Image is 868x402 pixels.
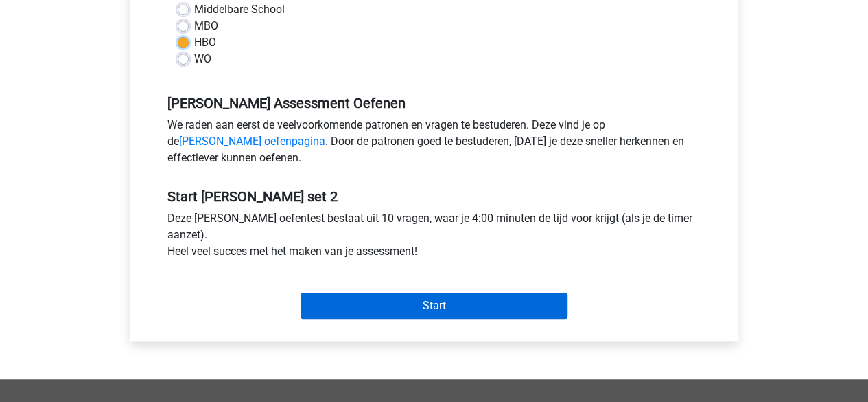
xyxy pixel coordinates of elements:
[167,95,701,111] h5: [PERSON_NAME] Assessment Oefenen
[157,210,712,265] div: Deze [PERSON_NAME] oefentest bestaat uit 10 vragen, waar je 4:00 minuten de tijd voor krijgt (als...
[301,293,567,319] input: Start
[179,135,325,148] a: [PERSON_NAME] oefenpagina
[194,18,218,34] label: MBO
[194,51,211,67] label: WO
[194,34,216,51] label: HBO
[167,188,701,205] h5: Start [PERSON_NAME] set 2
[194,1,285,18] label: Middelbare School
[157,117,712,172] div: We raden aan eerst de veelvoorkomende patronen en vragen te bestuderen. Deze vind je op de . Door...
